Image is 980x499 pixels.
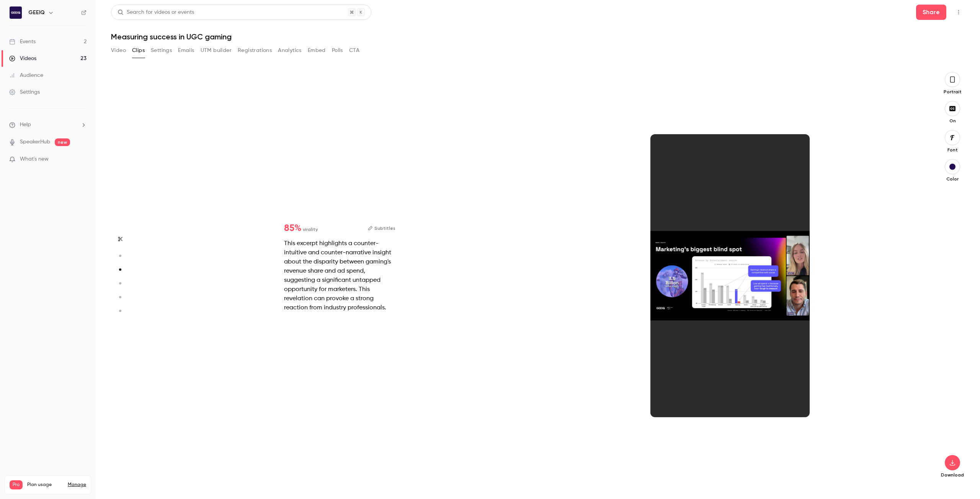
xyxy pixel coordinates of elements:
[9,38,36,46] div: Events
[20,155,49,163] span: What's new
[238,44,272,57] button: Registrations
[349,44,359,57] button: CTA
[284,224,301,233] span: 85 %
[9,55,36,62] div: Videos
[940,147,965,153] p: Font
[20,138,50,146] a: SpeakerHub
[10,480,23,489] span: Pro
[111,32,965,41] h1: Measuring success in UGC gaming
[55,138,70,146] span: new
[940,89,965,95] p: Portrait
[10,7,22,19] img: GEEIQ
[118,8,194,16] div: Search for videos or events
[284,239,395,312] div: This excerpt highlights a counter-intuitive and counter-narrative insight about the disparity bet...
[132,44,145,57] button: Clips
[916,5,946,20] button: Share
[308,44,326,57] button: Embed
[27,482,63,488] span: Plan usage
[28,9,45,16] h6: GEEIQ
[952,6,965,18] button: Top Bar Actions
[20,121,31,129] span: Help
[940,472,965,478] p: Download
[9,121,87,129] li: help-dropdown-opener
[201,44,232,57] button: UTM builder
[940,118,965,124] p: On
[303,226,318,233] span: virality
[9,88,40,96] div: Settings
[278,44,302,57] button: Analytics
[151,44,172,57] button: Settings
[940,176,965,182] p: Color
[68,482,86,488] a: Manage
[332,44,343,57] button: Polls
[368,224,395,233] button: Subtitles
[9,72,43,79] div: Audience
[111,44,126,57] button: Video
[178,44,194,57] button: Emails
